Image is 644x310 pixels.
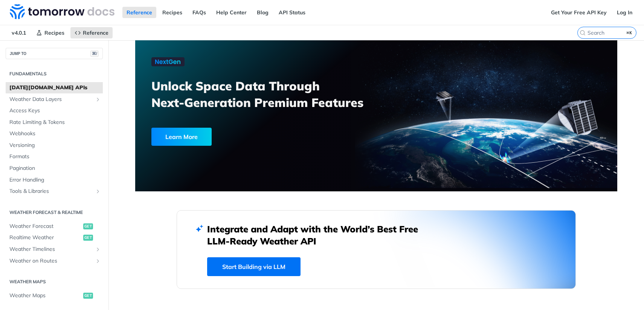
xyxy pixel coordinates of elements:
span: Formats [9,153,101,160]
button: Show subpages for Tools & Libraries [95,188,101,194]
span: Error Handling [9,176,101,184]
button: Show subpages for Weather on Routes [95,258,101,264]
a: Weather Data LayersShow subpages for Weather Data Layers [6,94,103,105]
div: Learn More [151,128,212,146]
span: v4.0.1 [8,27,30,38]
span: ⌘/ [90,50,99,57]
a: Rate Limiting & Tokens [6,117,103,128]
a: Log In [613,7,636,18]
a: Weather Forecastget [6,221,103,232]
a: Weather on RoutesShow subpages for Weather on Routes [6,255,103,267]
a: Versioning [6,140,103,151]
button: JUMP TO⌘/ [6,48,103,59]
h3: Unlock Space Data Through Next-Generation Premium Features [151,78,385,111]
span: Weather Data Layers [9,96,93,103]
span: Realtime Weather [9,234,81,241]
a: Pagination [6,163,103,174]
span: Weather on Routes [9,257,93,265]
span: Weather Maps [9,292,81,299]
button: Show subpages for Weather Timelines [95,246,101,252]
a: Realtime Weatherget [6,232,103,243]
a: API Status [275,7,310,18]
a: Help Center [212,7,251,18]
span: Rate Limiting & Tokens [9,119,101,126]
span: Pagination [9,165,101,172]
span: Weather Forecast [9,223,81,230]
h2: Weather Forecast & realtime [6,209,103,216]
a: Reference [70,27,113,38]
span: get [83,235,93,241]
a: Weather TimelinesShow subpages for Weather Timelines [6,244,103,255]
img: NextGen [151,57,185,66]
a: Tools & LibrariesShow subpages for Tools & Libraries [6,186,103,197]
span: Tools & Libraries [9,188,93,195]
a: Reference [122,7,156,18]
a: Error Handling [6,174,103,186]
span: Reference [83,29,108,36]
button: Show subpages for Weather Data Layers [95,96,101,102]
span: get [83,223,93,229]
span: Weather Timelines [9,246,93,253]
a: Recipes [158,7,186,18]
a: Get Your Free API Key [547,7,611,18]
kbd: ⌘K [625,29,634,37]
a: Access Keys [6,105,103,116]
span: Recipes [44,29,64,36]
a: [DATE][DOMAIN_NAME] APIs [6,82,103,93]
a: FAQs [188,7,210,18]
img: Tomorrow.io Weather API Docs [10,4,114,19]
a: Webhooks [6,128,103,139]
a: Recipes [32,27,69,38]
h2: Integrate and Adapt with the World’s Best Free LLM-Ready Weather API [207,223,429,247]
span: get [83,293,93,299]
span: Versioning [9,142,101,149]
a: Formats [6,151,103,162]
span: Access Keys [9,107,101,115]
a: Learn More [151,128,338,146]
a: Weather Mapsget [6,290,103,301]
h2: Fundamentals [6,70,103,77]
a: Blog [253,7,273,18]
svg: Search [580,30,586,36]
a: Start Building via LLM [207,257,301,276]
span: Webhooks [9,130,101,137]
span: [DATE][DOMAIN_NAME] APIs [9,84,101,92]
h2: Weather Maps [6,278,103,285]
